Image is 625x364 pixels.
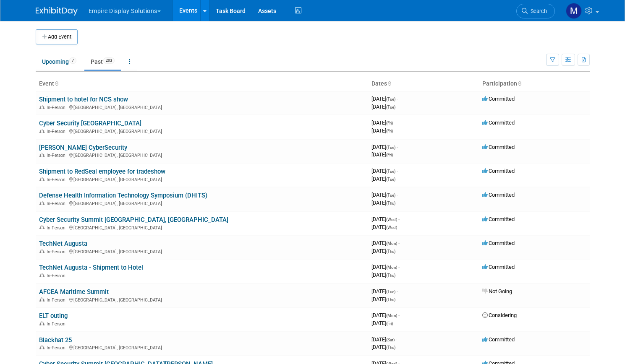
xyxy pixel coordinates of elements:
[397,288,398,294] span: -
[39,176,365,182] div: [GEOGRAPHIC_DATA], [GEOGRAPHIC_DATA]
[39,273,44,277] img: In-Person Event
[47,273,68,278] span: In-Person
[371,240,400,246] span: [DATE]
[371,320,393,326] span: [DATE]
[36,29,78,44] button: Add Event
[371,104,395,110] span: [DATE]
[371,192,398,198] span: [DATE]
[386,153,393,157] span: (Fri)
[386,289,395,294] span: (Tue)
[371,312,400,318] span: [DATE]
[47,345,68,351] span: In-Person
[482,336,515,343] span: Committed
[39,288,109,296] a: AFCEA Maritime Summit
[371,144,398,150] span: [DATE]
[371,288,398,294] span: [DATE]
[39,120,141,127] a: Cyber Security [GEOGRAPHIC_DATA]
[84,54,121,70] a: Past203
[386,145,395,150] span: (Tue)
[47,297,68,303] span: In-Person
[54,80,58,87] a: Sort by Event Name
[69,57,76,64] span: 7
[398,216,400,222] span: -
[386,177,395,182] span: (Tue)
[482,312,517,318] span: Considering
[528,8,547,14] span: Search
[39,225,44,229] img: In-Person Event
[39,151,365,158] div: [GEOGRAPHIC_DATA], [GEOGRAPHIC_DATA]
[39,200,365,206] div: [GEOGRAPHIC_DATA], [GEOGRAPHIC_DATA]
[371,224,397,230] span: [DATE]
[386,313,397,318] span: (Mon)
[47,249,68,255] span: In-Person
[386,249,395,254] span: (Thu)
[39,127,365,134] div: [GEOGRAPHIC_DATA], [GEOGRAPHIC_DATA]
[371,296,395,302] span: [DATE]
[371,168,398,174] span: [DATE]
[398,312,400,318] span: -
[517,80,521,87] a: Sort by Participation Type
[386,345,395,350] span: (Thu)
[386,129,393,133] span: (Fri)
[47,321,68,327] span: In-Person
[398,264,400,270] span: -
[516,4,555,18] a: Search
[47,225,68,231] span: In-Person
[371,248,395,254] span: [DATE]
[39,201,44,205] img: In-Person Event
[371,272,395,278] span: [DATE]
[39,104,365,110] div: [GEOGRAPHIC_DATA], [GEOGRAPHIC_DATA]
[397,192,398,198] span: -
[482,240,515,246] span: Committed
[39,344,365,351] div: [GEOGRAPHIC_DATA], [GEOGRAPHIC_DATA]
[39,105,44,109] img: In-Person Event
[371,120,395,126] span: [DATE]
[386,121,393,125] span: (Fri)
[39,249,44,253] img: In-Person Event
[103,57,115,64] span: 203
[397,168,398,174] span: -
[47,177,68,182] span: In-Person
[39,336,72,344] a: Blackhat 25
[386,217,397,222] span: (Wed)
[39,296,365,303] div: [GEOGRAPHIC_DATA], [GEOGRAPHIC_DATA]
[39,168,165,175] a: Shipment to RedSeal employee for tradeshow
[397,96,398,102] span: -
[36,54,83,70] a: Upcoming7
[39,240,87,247] a: TechNet Augusta
[371,200,395,206] span: [DATE]
[39,129,44,133] img: In-Person Event
[371,264,400,270] span: [DATE]
[387,80,391,87] a: Sort by Start Date
[398,240,400,246] span: -
[39,96,128,103] a: Shipment to hotel for NCS show
[394,120,395,126] span: -
[39,144,127,151] a: [PERSON_NAME] CyberSecurity
[39,216,228,224] a: Cyber Security Summit [GEOGRAPHIC_DATA], [GEOGRAPHIC_DATA]
[368,77,479,91] th: Dates
[386,169,395,174] span: (Tue)
[371,216,400,222] span: [DATE]
[386,338,395,342] span: (Sat)
[397,144,398,150] span: -
[39,321,44,325] img: In-Person Event
[39,177,44,181] img: In-Person Event
[482,168,515,174] span: Committed
[482,192,515,198] span: Committed
[39,248,365,255] div: [GEOGRAPHIC_DATA], [GEOGRAPHIC_DATA]
[386,97,395,101] span: (Tue)
[371,336,397,343] span: [DATE]
[386,193,395,198] span: (Tue)
[47,201,68,206] span: In-Person
[39,345,44,349] img: In-Person Event
[39,264,143,271] a: TechNet Augusta - Shipment to Hotel
[396,336,397,343] span: -
[39,153,44,157] img: In-Person Event
[36,7,78,16] img: ExhibitDay
[386,265,397,270] span: (Mon)
[386,321,393,326] span: (Fri)
[482,120,515,126] span: Committed
[482,264,515,270] span: Committed
[386,297,395,302] span: (Thu)
[371,176,395,182] span: [DATE]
